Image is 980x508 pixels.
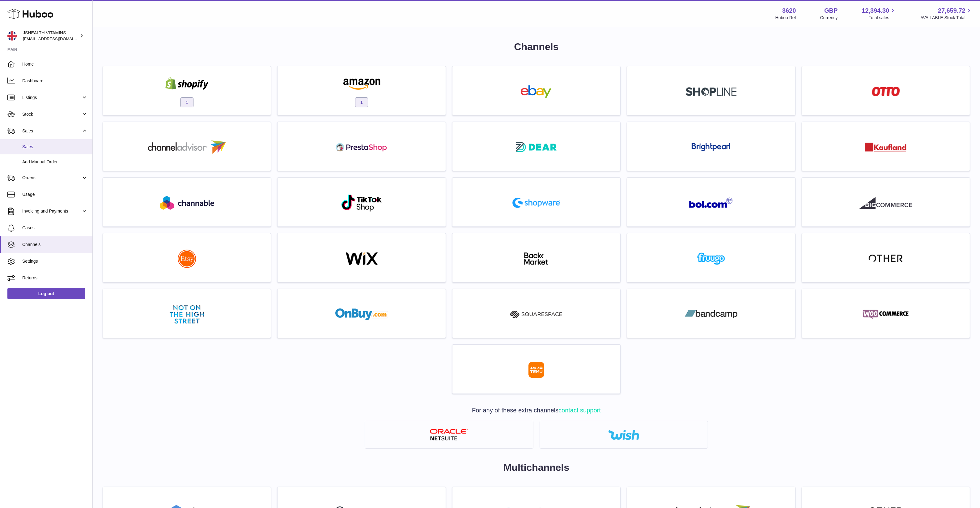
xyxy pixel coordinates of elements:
[106,181,268,223] a: roseta-channable
[456,348,617,390] a: roseta-temu
[281,181,442,223] a: roseta-tiktokshop
[920,15,973,21] span: AVAILABLE Stock Total
[22,128,81,134] span: Sales
[859,197,912,209] img: roseta-bigcommerce
[805,69,967,112] a: roseta-otto
[281,69,442,112] a: amazon 1
[456,181,617,223] a: roseta-shopware
[685,308,737,321] img: bandcamp
[775,15,796,21] div: Huboo Ref
[689,197,733,208] img: roseta-bol
[805,292,967,335] a: woocommerce
[630,69,792,112] a: roseta-shopline
[281,292,442,335] a: onbuy
[510,85,562,98] img: ebay
[355,97,368,107] span: 1
[22,144,88,150] span: Sales
[686,87,736,96] img: roseta-shopline
[472,407,601,414] span: For any of these extra channels
[865,143,906,152] img: roseta-kaufland
[160,196,214,210] img: roseta-channable
[335,252,388,265] img: wix
[820,15,838,21] div: Currency
[22,275,88,281] span: Returns
[456,292,617,335] a: squarespace
[335,308,388,321] img: onbuy
[22,192,88,197] span: Usage
[510,252,562,265] img: backmarket
[805,236,967,279] a: other
[558,407,601,414] a: contact support
[22,258,88,264] span: Settings
[281,236,442,279] a: wix
[281,125,442,168] a: roseta-prestashop
[23,36,91,41] span: [EMAIL_ADDRESS][DOMAIN_NAME]
[106,69,268,112] a: shopify 1
[23,30,78,42] div: JSHEALTH VITAMINS
[630,292,792,335] a: bandcamp
[938,6,965,15] span: 27,659.72
[22,225,88,231] span: Cases
[22,208,81,214] span: Invoicing and Payments
[22,242,88,248] span: Channels
[692,143,730,152] img: roseta-brightpearl
[106,236,268,279] a: roseta-etsy
[456,125,617,168] a: roseta-dear
[510,308,562,321] img: squarespace
[685,252,737,265] img: fruugo
[22,95,81,101] span: Listings
[872,87,900,96] img: roseta-otto
[430,429,468,441] img: netsuite
[22,111,81,117] span: Stock
[528,362,544,378] img: roseta-temu
[335,141,388,153] img: roseta-prestashop
[920,6,973,21] a: 27,659.72 AVAILABLE Stock Total
[7,288,85,299] a: Log out
[862,6,896,21] a: 12,394.30 Total sales
[514,140,558,154] img: roseta-dear
[341,194,383,212] img: roseta-tiktokshop
[106,125,268,168] a: roseta-channel-advisor
[859,308,912,321] img: woocommerce
[22,78,88,84] span: Dashboard
[869,254,903,263] img: other
[170,305,204,324] img: notonthehighstreet
[456,236,617,279] a: backmarket
[608,429,639,440] img: wish
[106,292,268,335] a: notonthehighstreet
[178,249,196,268] img: roseta-etsy
[103,461,970,474] h2: Multichannels
[148,140,226,154] img: roseta-channel-advisor
[782,6,796,15] strong: 3620
[180,97,193,107] span: 1
[22,61,88,67] span: Home
[335,77,388,90] img: amazon
[103,40,970,54] h1: Channels
[22,159,88,165] span: Add Manual Order
[7,31,17,41] img: internalAdmin-3620@internal.huboo.com
[22,175,81,181] span: Orders
[456,69,617,112] a: ebay
[510,195,562,210] img: roseta-shopware
[630,236,792,279] a: fruugo
[862,6,889,15] span: 12,394.30
[630,181,792,223] a: roseta-bol
[805,125,967,168] a: roseta-kaufland
[161,77,213,90] img: shopify
[630,125,792,168] a: roseta-brightpearl
[824,6,838,15] strong: GBP
[869,15,896,21] span: Total sales
[805,181,967,223] a: roseta-bigcommerce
